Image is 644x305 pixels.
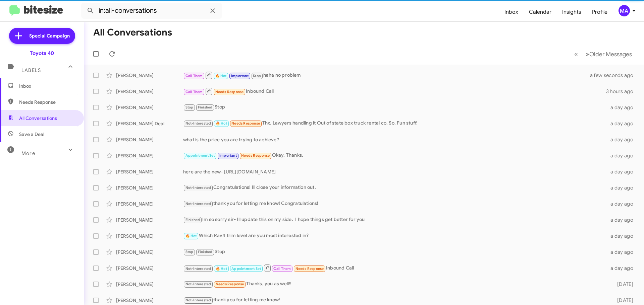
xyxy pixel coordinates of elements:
[116,152,183,159] div: [PERSON_NAME]
[606,104,639,111] div: a day ago
[606,265,639,272] div: a day ago
[215,90,244,94] span: Needs Response
[598,72,639,79] div: a few seconds ago
[183,280,606,288] div: Thanks, you as well!!
[185,218,200,222] span: Finished
[185,90,203,94] span: Call Them
[219,153,237,158] span: Important
[606,120,639,127] div: a day ago
[183,120,606,127] div: Thx. Lawyers handling it Out of state box truck rental co. So. Fun stuff.
[589,51,632,58] span: Older Messages
[231,74,249,78] span: Important
[183,216,606,224] div: Im so sorry sir- Ill update this on my side. I hope things get better for you
[216,282,244,286] span: Needs Response
[21,150,35,156] span: More
[116,104,183,111] div: [PERSON_NAME]
[183,168,606,175] div: here are the new- [URL][DOMAIN_NAME]
[574,50,578,58] span: «
[606,136,639,143] div: a day ago
[586,50,589,58] span: »
[183,184,606,192] div: Congratulations! Ill close your information out.
[185,234,197,238] span: 🔥 Hot
[570,47,582,61] button: Previous
[185,74,203,78] span: Call Them
[606,152,639,159] div: a day ago
[557,2,587,22] a: Insights
[215,74,227,78] span: 🔥 Hot
[183,200,606,208] div: thank you for letting me know! Congratulations!
[231,266,261,271] span: Appointment Set
[183,152,606,159] div: Okay. Thanks.
[231,121,260,126] span: Needs Response
[499,2,524,22] a: Inbox
[183,71,598,79] div: haha no problem
[273,266,291,271] span: Call Them
[606,281,639,288] div: [DATE]
[216,266,227,271] span: 🔥 Hot
[116,168,183,175] div: [PERSON_NAME]
[116,184,183,191] div: [PERSON_NAME]
[185,105,194,109] span: Stop
[253,74,261,78] span: Stop
[185,121,211,126] span: Not-Interested
[185,298,211,302] span: Not-Interested
[183,87,606,95] div: Inbound Call
[183,248,606,256] div: Stop
[606,88,639,95] div: 3 hours ago
[185,153,215,158] span: Appointment Set
[116,136,183,143] div: [PERSON_NAME]
[296,266,324,271] span: Needs Response
[185,266,211,271] span: Not-Interested
[185,202,211,206] span: Not-Interested
[116,281,183,288] div: [PERSON_NAME]
[116,265,183,272] div: [PERSON_NAME]
[19,83,76,89] span: Inbox
[198,250,213,254] span: Finished
[606,233,639,239] div: a day ago
[183,136,606,143] div: what is the price you are trying to achieve?
[524,2,557,22] a: Calendar
[587,2,613,22] a: Profile
[185,282,211,286] span: Not-Interested
[606,297,639,304] div: [DATE]
[21,67,41,73] span: Labels
[183,232,606,240] div: Which Rav4 trim level are you most interested in?
[606,249,639,255] div: a day ago
[606,217,639,223] div: a day ago
[116,217,183,223] div: [PERSON_NAME]
[183,296,606,304] div: thank you for letting me know!
[613,5,637,16] button: MA
[116,120,183,127] div: [PERSON_NAME] Deal
[606,201,639,207] div: a day ago
[241,153,270,158] span: Needs Response
[619,5,630,16] div: MA
[81,3,222,19] input: Search
[116,201,183,207] div: [PERSON_NAME]
[185,250,194,254] span: Stop
[571,47,636,61] nav: Page navigation example
[606,168,639,175] div: a day ago
[116,297,183,304] div: [PERSON_NAME]
[9,28,75,44] a: Special Campaign
[198,105,213,109] span: Finished
[606,184,639,191] div: a day ago
[183,264,606,272] div: Inbound Call
[116,88,183,95] div: [PERSON_NAME]
[116,249,183,255] div: [PERSON_NAME]
[216,121,227,126] span: 🔥 Hot
[19,99,76,105] span: Needs Response
[116,72,183,79] div: [PERSON_NAME]
[582,47,636,61] button: Next
[29,32,70,39] span: Special Campaign
[185,185,211,190] span: Not-Interested
[93,27,172,38] h1: All Conversations
[19,131,44,138] span: Save a Deal
[183,103,606,111] div: Stop
[116,233,183,239] div: [PERSON_NAME]
[19,115,57,122] span: All Conversations
[30,50,54,57] div: Toyota 40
